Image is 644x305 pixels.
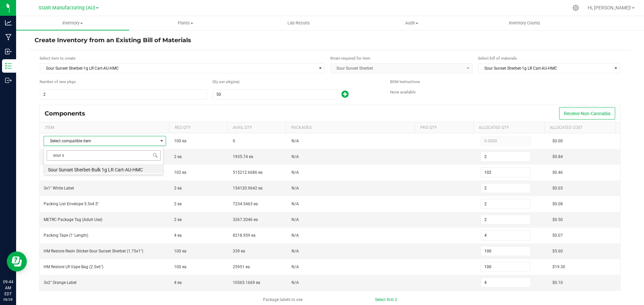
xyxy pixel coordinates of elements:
th: Pkg Qty [415,122,473,134]
span: 2 ea [174,217,182,222]
span: Inventory [16,20,129,26]
inline-svg: Inventory [5,63,12,69]
span: 154120.9642 ea [233,186,263,190]
span: $0.46 [552,170,563,175]
a: Inventory [16,16,129,30]
span: $0.50 [552,217,563,222]
span: 1935.74 ea [233,154,253,159]
span: $0.84 [552,154,563,159]
span: Stash Manufacturing (AU) [39,5,95,11]
div: Components [45,110,90,117]
span: $19.30 [552,264,565,269]
span: 3267.2046 ea [233,217,258,222]
span: (ea) [233,79,239,85]
span: $0.08 [552,202,563,206]
a: Inventory Counts [468,16,581,30]
p: 09:44 AM EDT [3,279,13,297]
span: N/A [291,202,299,206]
span: N/A [291,264,299,269]
a: Plants [129,16,242,30]
inline-svg: Manufacturing [5,34,12,41]
span: Inventory Counts [500,20,549,26]
span: N/A [291,280,299,285]
span: Select compatible item [44,136,157,146]
span: Receive Non-Cannabis [564,111,610,116]
span: $0.03 [552,186,563,190]
span: 102 ea [174,170,186,175]
button: Receive Non-Cannabis [559,107,615,120]
span: N/A [291,249,299,253]
h4: Create Inventory from an Existing Bill of Materials [35,36,626,45]
span: Plants [129,20,242,26]
span: Packing Tape (1' Length) [44,233,88,238]
span: 8218.959 ea [233,233,256,238]
span: Package labels to use [263,297,303,302]
span: 25951 ea [233,264,250,269]
iframe: Resource center [7,251,27,272]
a: Lab Results [242,16,355,30]
inline-svg: Inbound [5,48,12,55]
span: 515212.6686 ea [233,170,263,175]
th: Packages [285,122,415,134]
span: 3x1" White Label [44,186,74,190]
span: METRC Package Tag (Adult Use) [44,217,102,222]
span: 10565.1669 ea [233,280,260,285]
th: Avail Qty [227,122,286,134]
span: N/A [291,186,299,190]
span: Audit [356,20,468,26]
span: Hi, [PERSON_NAME]! [588,5,631,10]
span: Number of new packages to create [40,79,76,85]
a: Audit [355,16,468,30]
span: 100 ea [174,249,186,253]
span: Lab Results [278,20,319,26]
span: 3x2" Orange Label [44,280,76,285]
div: Manage settings [572,5,580,11]
span: 4 ea [174,280,182,285]
a: Select first 2 [375,297,397,302]
span: Select item to create [40,56,75,61]
span: None available [390,90,416,94]
span: N/A [291,233,299,238]
span: 100 ea [174,264,186,269]
span: N/A [291,154,299,159]
th: Req Qty [169,122,227,134]
th: Item [40,122,169,134]
span: N/A [291,170,299,175]
span: 0 [233,139,235,143]
inline-svg: Outbound [5,77,12,84]
span: $0.07 [552,233,563,238]
span: HM Restore Resin Sticker-Sour Sunset Sherbet (1.75x1") [44,249,143,253]
span: $0.10 [552,280,563,285]
span: 7234.5463 ea [233,202,258,206]
th: Allocated Cost [544,122,615,134]
span: N/A [291,139,299,143]
span: 2 ea [174,186,182,190]
span: 2 ea [174,202,182,206]
p: 08/28 [3,297,13,302]
span: Strain required for item [330,56,370,61]
span: $0.00 [552,139,563,143]
span: 4 ea [174,233,182,238]
span: 339 ea [233,249,245,253]
span: 2 ea [174,154,182,159]
span: Quantity per package (ea) [212,79,233,85]
span: HM Restore LR Vape Bag (2.5x6") [44,264,103,269]
span: Packing List Envelope 5.5x4.5" [44,202,99,206]
span: 100 ea [174,139,186,143]
span: Sour Sunset Sherbet-1g LR Cart-AU-HMC [40,64,316,73]
span: BOM Instructions [390,79,420,84]
span: Add new output [338,93,348,98]
span: N/A [291,217,299,222]
th: Allocated Qty [473,122,544,134]
span: Sour Sunset Sherbet-1g LR Cart-AU-HMC [478,64,611,73]
inline-svg: Analytics [5,19,12,26]
span: Select bill of materials [478,56,517,61]
span: $5.60 [552,249,563,253]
